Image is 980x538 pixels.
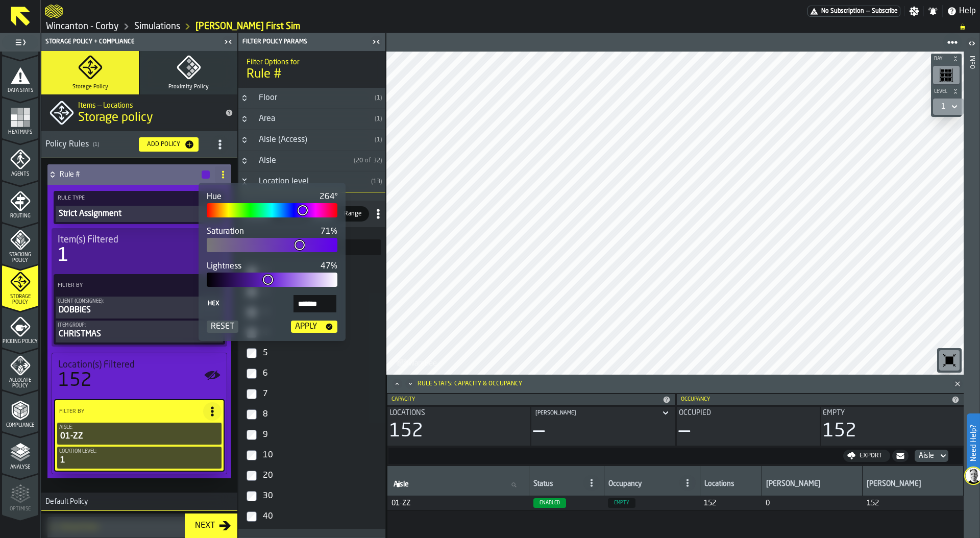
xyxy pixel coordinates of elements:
[207,260,241,273] label: Lightness
[207,191,222,203] label: Hue
[207,321,238,333] div: Reset
[207,321,238,333] button: button-Reset
[291,321,321,333] div: Apply
[241,260,337,273] output: 47%
[207,226,244,238] label: Saturation
[291,321,337,333] button: button-Apply
[207,295,337,312] label: input-value-Hex
[222,191,337,203] output: 264°
[968,414,979,472] label: Need Help?
[244,226,337,238] output: 71%
[293,295,336,312] input: input-value-Hex input-value-Hex
[208,300,293,307] span: Hex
